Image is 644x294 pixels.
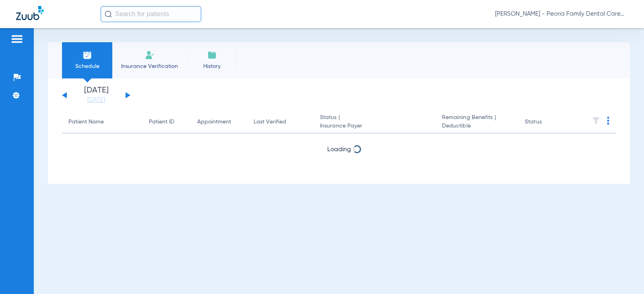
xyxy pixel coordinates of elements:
img: Schedule [83,50,92,60]
span: [PERSON_NAME] - Peoria Family Dental Care [495,10,628,18]
div: Appointment [197,118,241,126]
span: History [193,62,231,70]
span: Schedule [68,62,106,70]
input: Search for patients [101,6,201,22]
img: group-dot-blue.svg [607,117,609,125]
img: hamburger-icon [10,34,23,44]
div: Patient Name [68,118,136,126]
th: Remaining Benefits | [436,111,518,134]
img: History [207,50,217,60]
th: Status | [314,111,436,134]
span: Loading [327,146,351,153]
span: Deductible [442,122,512,130]
div: Appointment [197,118,231,126]
img: filter.svg [592,117,600,125]
div: Last Verified [254,118,307,126]
a: [DATE] [72,96,120,104]
li: [DATE] [72,86,120,104]
div: Last Verified [254,118,286,126]
span: Insurance Verification [118,62,181,70]
img: Search Icon [105,10,112,18]
div: Patient ID [149,118,174,126]
div: Patient Name [68,118,104,126]
div: Patient ID [149,118,184,126]
img: Manual Insurance Verification [145,50,155,60]
img: Zuub Logo [16,6,44,20]
th: Status [518,111,573,134]
span: Insurance Payer [320,122,429,130]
